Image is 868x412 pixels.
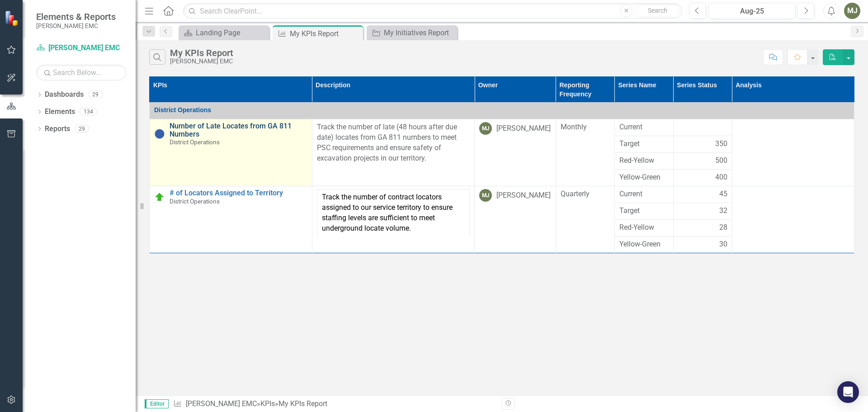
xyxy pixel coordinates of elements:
[844,3,860,19] button: MJ
[154,192,165,203] img: At Target
[45,90,84,100] a: Dashboards
[475,119,556,186] td: Double-Click to Edit
[673,203,732,220] td: Double-Click to Edit
[170,58,233,65] div: [PERSON_NAME] EMC
[317,123,457,162] span: Track the number of late (48 hours after due date) locates from GA 811 numbers to meet PSC requir...
[170,122,307,138] a: Number of Late Locates from GA 811 Numbers
[186,399,257,408] a: [PERSON_NAME] EMC
[196,27,267,38] div: Landing Page
[150,186,312,253] td: Double-Click to Edit Right Click for Context Menu
[619,122,669,133] span: Current
[475,186,556,253] td: Double-Click to Edit
[614,119,673,136] td: Double-Click to Edit
[173,399,495,409] div: » »
[479,122,492,135] div: MJ
[719,239,727,250] span: 30
[715,156,727,166] span: 500
[719,206,727,216] span: 32
[673,153,732,170] td: Double-Click to Edit
[837,381,859,403] div: Open Intercom Messenger
[170,198,220,205] span: District Operations
[384,27,455,38] div: My Initiatives Report
[561,189,610,199] div: Quarterly
[673,170,732,186] td: Double-Click to Edit
[614,220,673,237] td: Double-Click to Edit
[719,223,727,233] span: 28
[614,186,673,203] td: Double-Click to Edit
[673,119,732,136] td: Double-Click to Edit
[150,119,312,186] td: Double-Click to Edit Right Click for Context Menu
[154,128,165,139] img: No Information
[36,65,127,81] input: Search Below...
[145,399,169,408] span: Editor
[732,119,854,186] td: Double-Click to Edit
[88,91,103,99] div: 29
[170,48,233,58] div: My KPIs Report
[635,5,680,17] button: Search
[479,189,492,202] div: MJ
[170,138,220,146] span: District Operations
[673,237,732,253] td: Double-Click to Edit
[708,3,795,19] button: Aug-25
[5,10,20,26] img: ClearPoint Strategy
[673,220,732,237] td: Double-Click to Edit
[619,239,669,250] span: Yellow-Green
[614,136,673,153] td: Double-Click to Edit
[648,7,667,14] span: Search
[614,203,673,220] td: Double-Click to Edit
[496,190,551,201] div: [PERSON_NAME]
[36,43,127,53] a: [PERSON_NAME] EMC
[732,186,854,253] td: Double-Click to Edit
[614,153,673,170] td: Double-Click to Edit
[80,108,97,116] div: 134
[290,28,361,39] div: My KPIs Report
[614,170,673,186] td: Double-Click to Edit
[712,6,792,17] div: Aug-25
[715,172,727,183] span: 400
[45,107,75,117] a: Elements
[278,399,327,408] div: My KPIs Report
[36,11,116,22] span: Elements & Reports
[260,399,275,408] a: KPIs
[45,124,70,134] a: Reports
[619,156,669,166] span: Red-Yellow
[36,22,116,29] small: [PERSON_NAME] EMC
[496,123,551,134] div: [PERSON_NAME]
[312,186,475,253] td: Double-Click to Edit
[673,186,732,203] td: Double-Click to Edit
[719,189,727,199] span: 45
[369,27,455,38] a: My Initiatives Report
[619,172,669,183] span: Yellow-Green
[556,186,614,253] td: Double-Click to Edit
[183,3,682,19] input: Search ClearPoint...
[312,119,475,186] td: Double-Click to Edit
[673,136,732,153] td: Double-Click to Edit
[75,125,89,133] div: 29
[614,237,673,253] td: Double-Click to Edit
[154,106,211,114] span: District Operations
[181,27,267,38] a: Landing Page
[619,223,669,233] span: Red-Yellow
[619,206,669,216] span: Target
[561,122,610,133] div: Monthly
[619,189,669,199] span: Current
[619,139,669,149] span: Target
[715,139,727,149] span: 350
[317,189,470,237] td: Track the number of contract locators assigned to our service territory to ensure staffing levels...
[556,119,614,186] td: Double-Click to Edit
[170,189,307,197] a: # of Locators Assigned to Territory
